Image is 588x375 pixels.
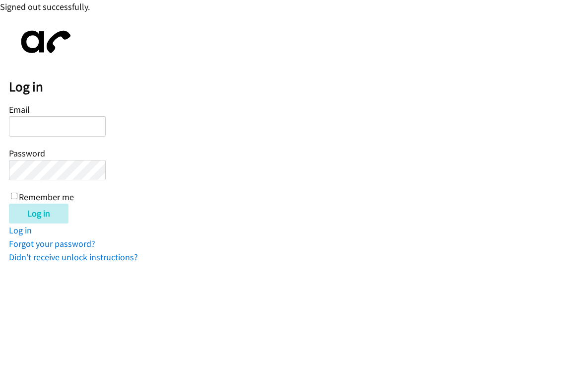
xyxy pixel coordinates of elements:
[9,78,588,95] h2: Log in
[9,104,30,115] label: Email
[9,204,68,224] input: Log in
[9,225,32,236] a: Log in
[19,191,74,203] label: Remember me
[9,22,78,62] img: aphone-8a226864a2ddd6a5e75d1ebefc011f4aa8f32683c2d82f3fb0802fe031f96514.svg
[9,238,95,249] a: Forgot your password?
[9,148,45,159] label: Password
[9,251,138,263] a: Didn't receive unlock instructions?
